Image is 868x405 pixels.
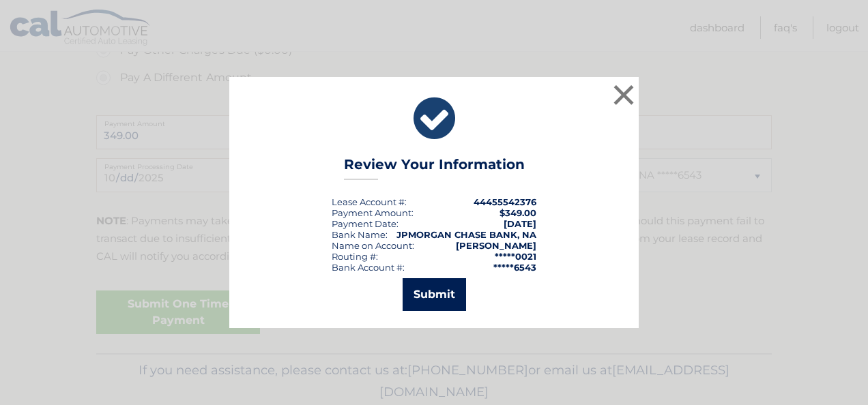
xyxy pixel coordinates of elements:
[403,278,466,311] button: Submit
[332,262,405,273] div: Bank Account #:
[456,240,536,251] strong: [PERSON_NAME]
[474,196,536,207] strong: 44455542376
[332,218,399,229] div: :
[332,218,396,229] span: Payment Date
[504,218,536,229] span: [DATE]
[332,240,414,251] div: Name on Account:
[500,207,536,218] span: $349.00
[344,156,525,180] h3: Review Your Information
[396,229,536,240] strong: JPMORGAN CHASE BANK, NA
[332,207,414,218] div: Payment Amount:
[332,229,388,240] div: Bank Name:
[332,251,378,262] div: Routing #:
[610,81,637,108] button: ×
[332,196,407,207] div: Lease Account #:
